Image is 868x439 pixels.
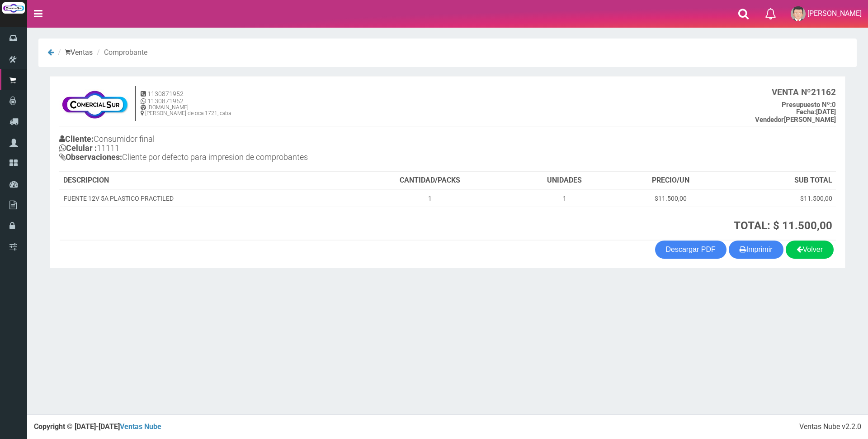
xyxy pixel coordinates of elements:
th: DESCRIPCION [60,172,347,190]
td: FUENTE 12V 5A PLASTICO PRACTILED [60,190,347,207]
th: CANTIDAD/PACKS [347,172,513,190]
b: Observaciones: [59,152,122,162]
b: [PERSON_NAME] [755,116,836,124]
strong: Vendedor [755,116,784,124]
li: Ventas [56,48,93,58]
img: User Image [791,6,806,21]
h4: Consumidor final 11111 Cliente por defecto para impresion de comprobantes [59,132,448,166]
a: Ventas Nube [120,422,161,431]
strong: Fecha: [796,108,816,116]
td: $11.500,00 [616,190,725,207]
a: Descargar PDF [655,241,726,259]
img: f695dc5f3a855ddc19300c990e0c55a2.jpg [59,86,130,122]
b: Celular : [59,143,97,153]
b: 21162 [772,87,836,97]
td: 1 [513,190,616,207]
th: PRECIO/UN [616,172,725,190]
b: 0 [782,101,836,109]
td: $11.500,00 [725,190,836,207]
a: Volver [786,241,834,259]
span: [PERSON_NAME] [807,9,862,18]
li: Comprobante [94,48,147,58]
b: [DATE] [796,108,836,116]
strong: Presupuesto Nº: [782,101,832,109]
b: Cliente: [59,134,94,144]
h5: 1130871952 1130871952 [141,91,231,105]
h6: [DOMAIN_NAME] [PERSON_NAME] de oca 1721, caba [141,105,231,116]
strong: VENTA Nº [772,87,811,97]
img: Logo grande [2,2,25,14]
th: SUB TOTAL [725,172,836,190]
button: Imprimir [729,241,783,259]
div: Ventas Nube v2.2.0 [799,422,861,432]
th: UNIDADES [513,172,616,190]
strong: TOTAL: $ 11.500,00 [734,219,832,232]
td: 1 [347,190,513,207]
strong: Copyright © [DATE]-[DATE] [34,422,161,431]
